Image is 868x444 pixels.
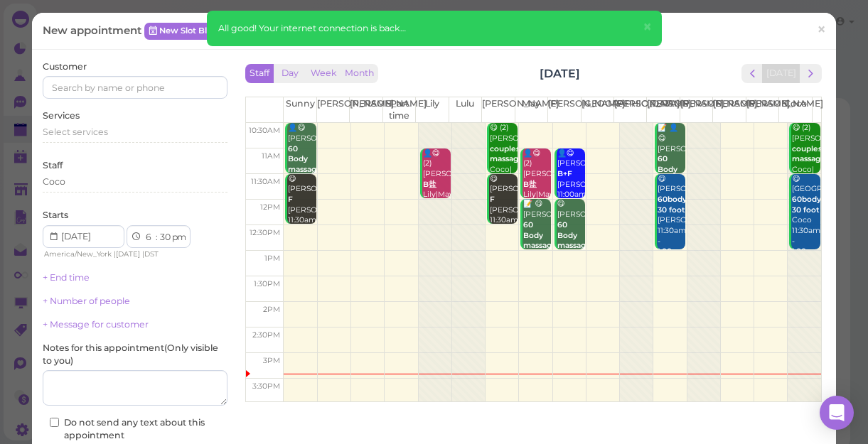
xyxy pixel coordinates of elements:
[515,97,547,123] th: May
[791,174,820,258] div: 😋 [GEOGRAPHIC_DATA] Coco 11:30am - 1:00pm
[800,64,822,83] button: next
[287,123,316,217] div: 👤😋 [PERSON_NAME] Sunny 10:30am - 11:30am
[614,97,646,123] th: [PERSON_NAME]
[43,159,63,172] label: Staff
[116,249,140,259] span: [DATE]
[43,60,87,73] label: Customer
[252,381,280,391] span: 3:30pm
[43,342,227,367] label: Notes for this appointment ( Only visible to you )
[490,144,523,164] b: couples massage
[288,144,321,174] b: 60 Body massage
[817,19,826,39] span: ×
[741,64,763,83] button: prev
[43,175,65,188] div: Coco
[657,123,685,238] div: 📝 👤😋 [PERSON_NAME] deep [PERSON_NAME] 10:30am - 11:30am
[647,97,680,123] th: [PERSON_NAME]
[557,199,585,293] div: 😋 [PERSON_NAME] [PERSON_NAME] 12:00pm - 1:00pm
[254,279,280,288] span: 1:30pm
[548,97,581,123] th: [PERSON_NAME]
[489,123,518,217] div: 😋 (2) [PERSON_NAME] Coco|[PERSON_NAME] 10:30am - 11:30am
[557,148,585,222] div: 👤😋 [PERSON_NAME] [PERSON_NAME] 11:00am - 12:00pm
[779,97,812,123] th: Coco
[260,202,280,212] span: 12pm
[557,169,572,178] b: B+F
[43,248,201,261] div: | |
[489,174,518,247] div: 😋 [PERSON_NAME] [PERSON_NAME]|Sunny 11:30am - 12:30pm
[44,249,112,259] span: America/New_York
[423,180,436,189] b: B盐
[557,220,591,250] b: 60 Body massage
[792,144,825,164] b: couples massage
[523,180,537,189] b: B盐
[762,64,800,83] button: [DATE]
[657,174,685,258] div: 😋 [PERSON_NAME] [PERSON_NAME] 11:30am - 1:00pm
[43,209,68,222] label: Starts
[251,177,280,186] span: 11:30am
[642,17,651,37] span: ×
[306,64,341,83] button: Week
[382,97,415,123] th: Part time
[490,195,495,204] b: F
[416,97,449,123] th: Lily
[263,356,280,365] span: 3pm
[250,228,280,237] span: 12:30pm
[43,272,90,283] a: + End time
[581,97,614,123] th: [GEOGRAPHIC_DATA]
[540,65,580,82] h2: [DATE]
[523,199,551,303] div: 📝 😋 [PERSON_NAME] CBD May 12:00pm - 1:00pm
[746,97,778,123] th: [PERSON_NAME]
[43,76,227,99] input: Search by name or phone
[633,11,660,44] button: Close
[144,23,235,40] a: New Slot Blocker
[43,126,108,137] span: Select services
[252,330,280,340] span: 2:30pm
[316,97,349,123] th: [PERSON_NAME]
[680,97,712,123] th: [PERSON_NAME]
[288,195,293,204] b: F
[658,154,691,184] b: 60 Body massage
[273,64,307,83] button: Day
[341,64,378,83] button: Month
[50,416,220,442] label: Do not send any text about this appointment
[263,305,280,314] span: 2pm
[50,418,59,427] input: Do not send any text about this appointment
[245,64,274,83] button: Staff
[523,220,557,250] b: 60 Body massage
[482,97,515,123] th: [PERSON_NAME]
[658,195,687,215] b: 60body 30 foot
[350,97,382,123] th: [PERSON_NAME]
[287,174,316,247] div: 😋 [PERSON_NAME] [PERSON_NAME]|Sunny 11:30am - 12:30pm
[713,97,746,123] th: [PERSON_NAME]
[284,97,316,123] th: Sunny
[43,296,130,306] a: + Number of people
[43,319,149,330] a: + Message for customer
[43,23,144,37] span: New appointment
[262,151,280,161] span: 11am
[523,148,551,232] div: 👤😋 (2) [PERSON_NAME] Lily|May 11:00am - 12:00pm
[43,109,80,122] label: Services
[144,249,159,259] span: DST
[792,195,821,215] b: 60body 30 foot
[422,148,451,232] div: 👤😋 (2) [PERSON_NAME] Lily|May 11:00am - 12:00pm
[264,254,280,263] span: 1pm
[449,97,481,123] th: Lulu
[791,123,820,217] div: 😋 (2) [PERSON_NAME] Coco|[PERSON_NAME] 10:30am - 11:30am
[249,126,280,135] span: 10:30am
[820,396,854,430] div: Open Intercom Messenger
